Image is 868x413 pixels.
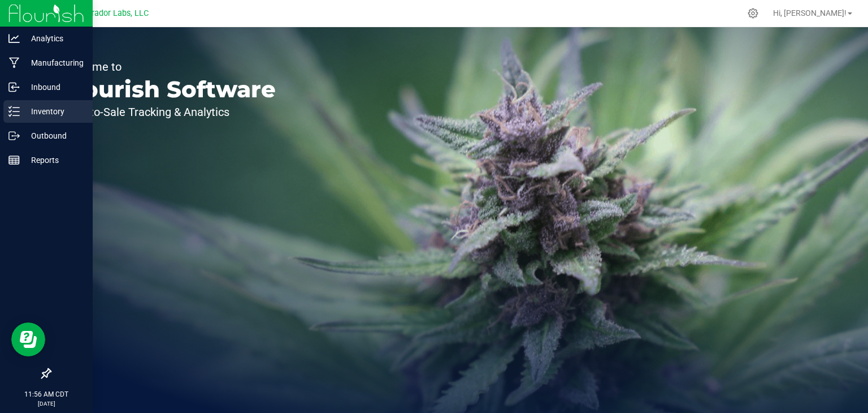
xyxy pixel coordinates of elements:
[20,32,88,45] p: Analytics
[20,129,88,143] p: Outbound
[5,399,88,408] p: [DATE]
[8,130,20,141] inline-svg: Outbound
[746,8,760,19] div: Manage settings
[11,322,45,356] iframe: Resource center
[61,61,276,72] p: Welcome to
[20,56,88,70] p: Manufacturing
[8,106,20,117] inline-svg: Inventory
[8,33,20,44] inline-svg: Analytics
[61,78,276,101] p: Flourish Software
[5,389,88,399] p: 11:56 AM CDT
[82,8,149,18] span: Curador Labs, LLC
[8,154,20,166] inline-svg: Reports
[8,81,20,93] inline-svg: Inbound
[61,106,276,118] p: Seed-to-Sale Tracking & Analytics
[773,8,847,18] span: Hi, [PERSON_NAME]!
[20,80,88,94] p: Inbound
[20,153,88,167] p: Reports
[20,105,88,118] p: Inventory
[8,57,20,68] inline-svg: Manufacturing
